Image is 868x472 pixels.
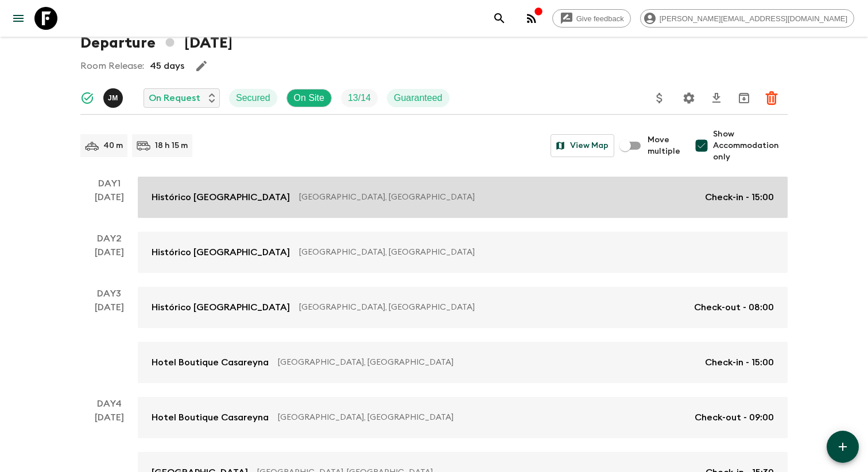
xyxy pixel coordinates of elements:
button: menu [7,7,30,30]
span: Move multiple [648,134,681,157]
h1: Departure [DATE] [80,32,232,54]
span: Show Accommodation only [713,128,788,163]
p: 18 h 15 m [155,140,188,151]
div: On Site [286,89,332,107]
p: Check-in - 15:00 [705,356,774,369]
a: Histórico [GEOGRAPHIC_DATA][GEOGRAPHIC_DATA], [GEOGRAPHIC_DATA]Check-in - 15:00 [138,177,788,218]
p: [GEOGRAPHIC_DATA], [GEOGRAPHIC_DATA] [278,357,696,368]
div: [DATE] [95,245,124,273]
p: Hotel Boutique Casareyna [152,411,269,424]
button: Update Price, Early Bird Discount and Costs [648,87,671,110]
p: Histórico [GEOGRAPHIC_DATA] [152,301,290,314]
div: [DATE] [95,190,124,218]
span: Jocelyn Muñoz [103,92,125,101]
button: Download CSV [705,87,728,110]
a: Histórico [GEOGRAPHIC_DATA][GEOGRAPHIC_DATA], [GEOGRAPHIC_DATA] [138,232,788,273]
p: On Request [149,91,200,105]
p: [GEOGRAPHIC_DATA], [GEOGRAPHIC_DATA] [299,192,696,203]
p: Day 3 [80,287,138,301]
a: Hotel Boutique Casareyna[GEOGRAPHIC_DATA], [GEOGRAPHIC_DATA]Check-in - 15:00 [138,342,788,383]
div: Trip Fill [341,89,378,107]
p: Hotel Boutique Casareyna [152,356,269,369]
p: Histórico [GEOGRAPHIC_DATA] [152,245,290,259]
p: Day 4 [80,397,138,411]
span: Give feedback [570,14,630,23]
button: search adventures [488,7,511,30]
p: Secured [236,91,270,105]
button: Settings [677,87,700,110]
p: 13 / 14 [348,91,371,105]
a: Hotel Boutique Casareyna[GEOGRAPHIC_DATA], [GEOGRAPHIC_DATA]Check-out - 09:00 [138,397,788,438]
p: 45 days [150,59,184,73]
span: [PERSON_NAME][EMAIL_ADDRESS][DOMAIN_NAME] [653,14,854,23]
p: Check-out - 09:00 [695,411,774,424]
p: 40 m [103,140,123,151]
p: J M [108,93,118,103]
p: Guaranteed [394,91,443,105]
div: [PERSON_NAME][EMAIL_ADDRESS][DOMAIN_NAME] [640,9,854,28]
button: View Map [551,134,614,157]
svg: Synced Successfully [80,91,94,105]
button: Archive (Completed, Cancelled or Unsynced Departures only) [733,87,755,110]
p: Check-out - 08:00 [694,301,774,314]
button: Delete [760,87,783,110]
p: Room Release: [80,59,144,73]
p: Day 2 [80,232,138,245]
p: [GEOGRAPHIC_DATA], [GEOGRAPHIC_DATA] [299,302,685,313]
button: JM [103,88,125,108]
div: Secured [229,89,277,107]
a: Give feedback [552,9,631,28]
div: [DATE] [95,301,124,383]
p: [GEOGRAPHIC_DATA], [GEOGRAPHIC_DATA] [299,247,765,258]
a: Histórico [GEOGRAPHIC_DATA][GEOGRAPHIC_DATA], [GEOGRAPHIC_DATA]Check-out - 08:00 [138,287,788,328]
p: [GEOGRAPHIC_DATA], [GEOGRAPHIC_DATA] [278,412,685,423]
p: On Site [294,91,324,105]
p: Histórico [GEOGRAPHIC_DATA] [152,190,290,204]
p: Day 1 [80,177,138,190]
p: Check-in - 15:00 [705,190,774,204]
